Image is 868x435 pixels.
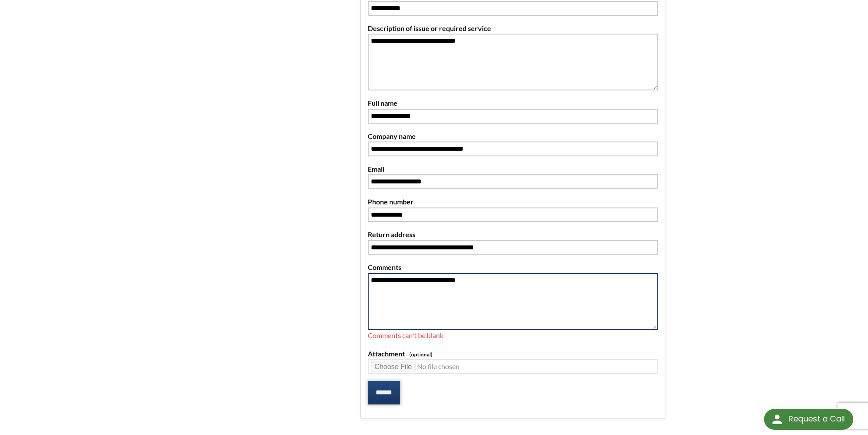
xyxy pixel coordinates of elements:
label: Return address [368,229,658,240]
label: Phone number [368,196,658,207]
div: Request a Call [788,409,844,429]
label: Full name [368,97,658,109]
label: Attachment [368,348,658,359]
label: Comments [368,262,658,273]
label: Description of issue or required service [368,23,658,34]
img: round button [770,412,784,426]
label: Email [368,163,658,175]
div: Request a Call [764,409,853,430]
label: Company name [368,131,658,142]
span: Comments can't be blank [368,331,443,339]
